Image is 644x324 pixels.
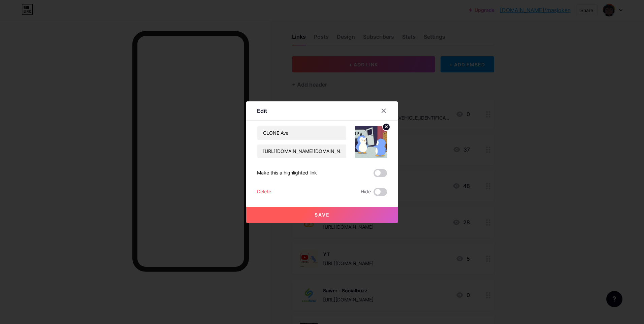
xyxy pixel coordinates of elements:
[257,107,267,115] div: Edit
[315,212,330,218] span: Save
[257,188,271,196] div: Delete
[257,144,346,158] input: URL
[355,126,387,158] img: link_thumbnail
[361,188,371,196] span: Hide
[257,126,346,140] input: Title
[246,207,398,223] button: Save
[257,169,317,177] div: Make this a highlighted link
